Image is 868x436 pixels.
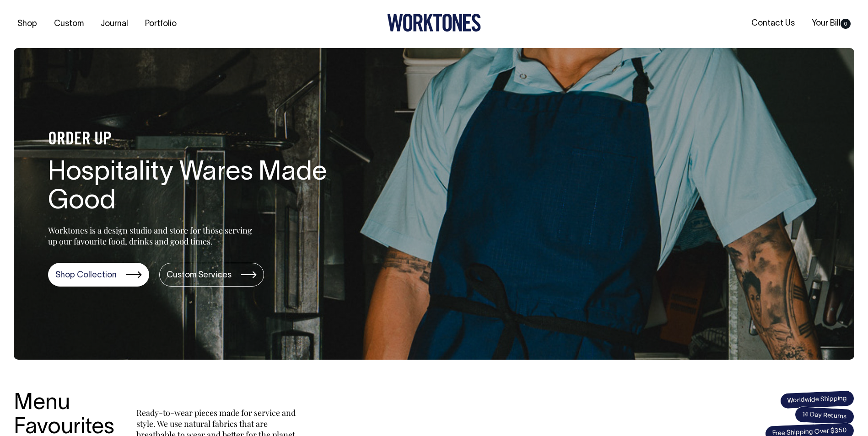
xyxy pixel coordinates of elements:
a: Portfolio [141,16,180,32]
a: Shop Collection [48,263,149,287]
span: 14 Day Returns [794,406,855,425]
a: Custom [50,16,87,32]
a: Contact Us [748,16,798,31]
p: Worktones is a design studio and store for those serving up our favourite food, drinks and good t... [48,225,256,247]
h4: ORDER UP [48,130,341,149]
span: 0 [841,19,851,29]
span: Worldwide Shipping [780,390,854,409]
a: Custom Services [159,263,264,287]
a: Your Bill0 [808,16,854,31]
h1: Hospitality Wares Made Good [48,159,341,217]
a: Shop [14,16,41,32]
a: Journal [97,16,132,32]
